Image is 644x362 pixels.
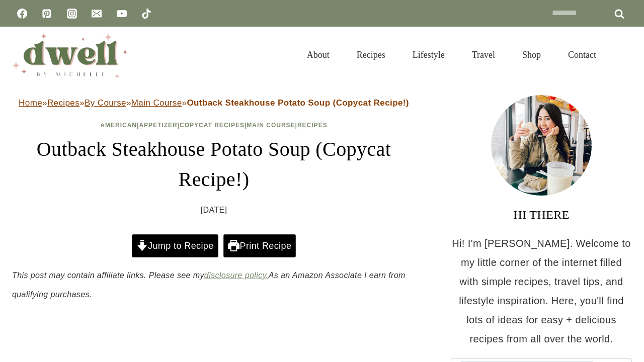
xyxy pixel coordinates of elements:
[19,98,409,108] span: » » » »
[139,122,177,129] a: Appetizer
[12,271,406,299] em: This post may contain affiliate links. Please see my As an Amazon Associate I earn from qualifyin...
[223,234,296,257] a: Print Recipe
[112,4,132,24] a: YouTube
[509,37,554,72] a: Shop
[204,271,269,280] a: disclosure policy.
[131,98,182,108] a: Main Course
[12,4,32,24] a: Facebook
[100,122,327,129] span: | | | |
[451,206,632,224] h3: HI THERE
[554,37,610,72] a: Contact
[87,4,107,24] a: Email
[12,32,128,78] img: DWELL by michelle
[297,122,328,129] a: Recipes
[12,134,416,195] h1: Outback Steakhouse Potato Soup (Copycat Recipe!)
[132,234,218,257] a: Jump to Recipe
[201,203,227,218] time: [DATE]
[100,122,137,129] a: American
[47,98,79,108] a: Recipes
[180,122,245,129] a: Copycat Recipes
[293,37,610,72] nav: Primary Navigation
[136,4,156,24] a: TikTok
[458,37,509,72] a: Travel
[37,4,57,24] a: Pinterest
[451,234,632,348] p: Hi! I'm [PERSON_NAME]. Welcome to my little corner of the internet filled with simple recipes, tr...
[343,37,399,72] a: Recipes
[85,98,126,108] a: By Course
[187,98,409,108] strong: Outback Steakhouse Potato Soup (Copycat Recipe!)
[293,37,343,72] a: About
[399,37,458,72] a: Lifestyle
[62,4,82,24] a: Instagram
[19,98,42,108] a: Home
[247,122,295,129] a: Main Course
[615,46,632,63] button: View Search Form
